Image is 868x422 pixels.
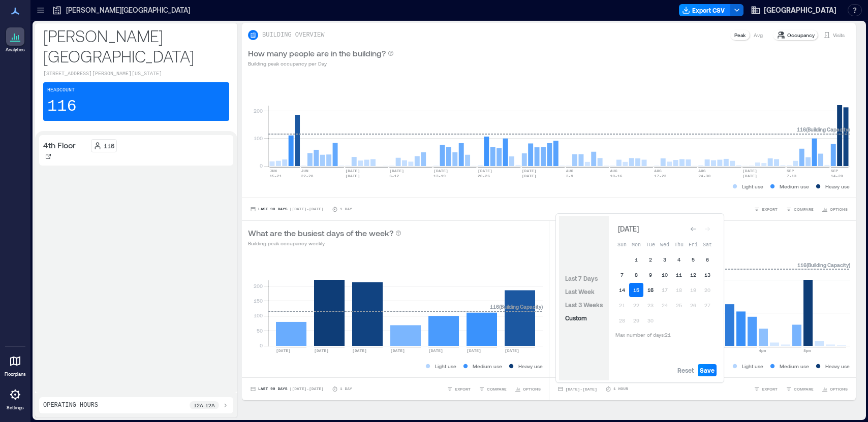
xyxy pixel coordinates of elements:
text: [DATE] [478,169,492,173]
button: EXPORT [752,204,780,214]
span: [GEOGRAPHIC_DATA] [764,5,836,15]
button: 29 [629,313,643,328]
p: 4th Floor [43,139,76,151]
button: 2 [643,252,658,267]
span: OPTIONS [830,206,848,212]
text: 14-20 [831,174,843,178]
p: How many people are in the building? [248,47,386,59]
p: Heavy use [825,362,850,370]
span: Last Week [565,288,595,295]
text: 13-19 [433,174,446,178]
span: Fri [689,242,698,248]
p: Medium use [780,182,809,190]
p: What are the busiest days of the week? [248,227,393,239]
text: 15-21 [269,174,282,178]
button: OPTIONS [513,384,543,394]
p: BUILDING OVERVIEW [262,31,324,39]
p: Heavy use [518,362,543,370]
button: Go to next month [700,222,715,236]
button: 22 [629,298,643,312]
button: 23 [643,298,658,312]
text: 3-9 [566,174,574,178]
p: Visits [833,31,845,39]
text: [DATE] [505,348,519,353]
span: Tue [646,242,655,248]
button: 15 [629,283,643,297]
p: 1 Hour [613,386,628,392]
button: 10 [658,268,672,282]
button: 30 [643,313,658,328]
button: 20 [700,283,715,297]
button: [DATE]-[DATE] [555,384,599,394]
span: OPTIONS [830,386,848,392]
tspan: 200 [254,283,263,289]
tspan: 50 [257,328,263,334]
span: Custom [565,314,587,321]
button: Custom [563,312,589,324]
text: [DATE] [314,348,329,353]
span: Sat [703,242,712,248]
p: 116 [47,96,77,117]
button: 11 [672,268,686,282]
text: JUN [301,169,309,173]
th: Wednesday [658,237,672,251]
tspan: 0 [260,342,263,348]
tspan: 150 [254,298,263,304]
button: Export CSV [679,4,731,16]
span: EXPORT [762,386,778,392]
button: 18 [672,283,686,297]
text: 8pm [803,348,811,353]
text: [DATE] [389,169,404,173]
p: Medium use [780,362,809,370]
p: 116 [104,142,114,150]
text: 24-30 [698,174,710,178]
button: COMPARE [477,384,509,394]
text: [DATE] [428,348,443,353]
span: Last 7 Days [565,275,598,282]
p: [PERSON_NAME][GEOGRAPHIC_DATA] [66,5,190,15]
p: Analytics [6,47,25,53]
text: [DATE] [467,348,481,353]
button: COMPARE [784,204,816,214]
a: Floorplans [2,349,29,380]
tspan: 100 [254,135,263,141]
button: 16 [643,283,658,297]
text: [DATE] [276,348,291,353]
span: Wed [660,242,669,248]
button: 17 [658,283,672,297]
span: COMPARE [794,386,814,392]
text: 6-12 [389,174,399,178]
span: [DATE] - [DATE] [566,387,597,392]
button: Save [698,364,717,376]
button: 19 [686,283,700,297]
button: 28 [615,313,629,328]
button: EXPORT [445,384,473,394]
tspan: 100 [254,312,263,318]
p: 12a - 12a [194,401,215,409]
p: Light use [742,182,763,190]
p: Avg [754,31,763,39]
text: JUN [269,169,277,173]
button: 8 [629,268,643,282]
p: Settings [7,405,24,411]
p: Heavy use [825,182,850,190]
button: [GEOGRAPHIC_DATA] [748,2,840,18]
text: SEP [831,169,839,173]
span: OPTIONS [523,386,541,392]
button: Last 3 Weeks [563,299,605,311]
button: 12 [686,268,700,282]
button: 7 [615,268,629,282]
button: EXPORT [752,384,780,394]
th: Sunday [615,237,629,251]
button: 4 [672,252,686,267]
p: 1 Day [340,386,352,392]
text: [DATE] [742,174,757,178]
text: 20-26 [478,174,490,178]
th: Thursday [672,237,686,251]
p: Occupancy [787,31,815,39]
text: [DATE] [522,169,537,173]
button: 26 [686,298,700,312]
text: AUG [698,169,706,173]
text: 7-13 [787,174,796,178]
text: 22-28 [301,174,314,178]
